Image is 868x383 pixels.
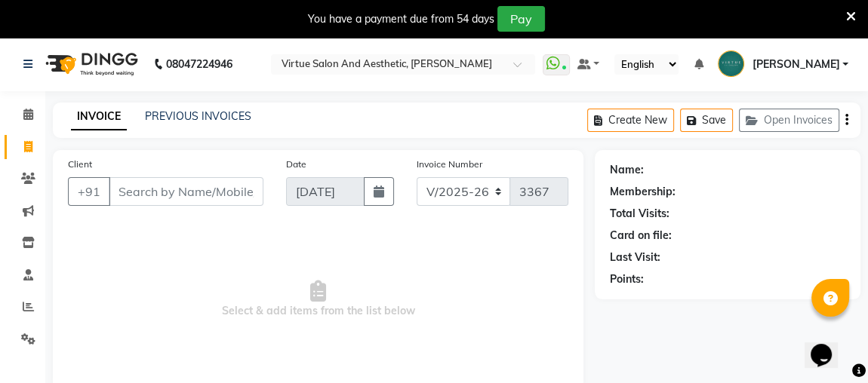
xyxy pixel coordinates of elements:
div: Card on file: [610,228,672,244]
label: Date [286,158,306,171]
iframe: chat widget [805,323,853,368]
div: Total Visits: [610,206,669,222]
button: Pay [497,6,545,32]
button: Create New [587,109,674,132]
img: logo [38,43,142,85]
button: Open Invoices [739,109,839,132]
b: 08047224946 [166,43,232,85]
span: [PERSON_NAME] [752,57,839,72]
button: Save [680,109,733,132]
div: Points: [610,271,644,287]
div: Membership: [610,184,676,200]
div: Name: [610,162,644,178]
button: +91 [68,177,110,206]
input: Search by Name/Mobile/Email/Code [109,177,263,206]
div: Last Visit: [610,250,660,265]
a: PREVIOUS INVOICES [145,109,251,123]
img: Bharath [718,51,744,77]
div: You have a payment due from 54 days [308,11,494,27]
label: Invoice Number [417,158,482,171]
span: Select & add items from the list below [68,224,568,375]
label: Client [68,158,92,171]
a: INVOICE [71,103,127,130]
